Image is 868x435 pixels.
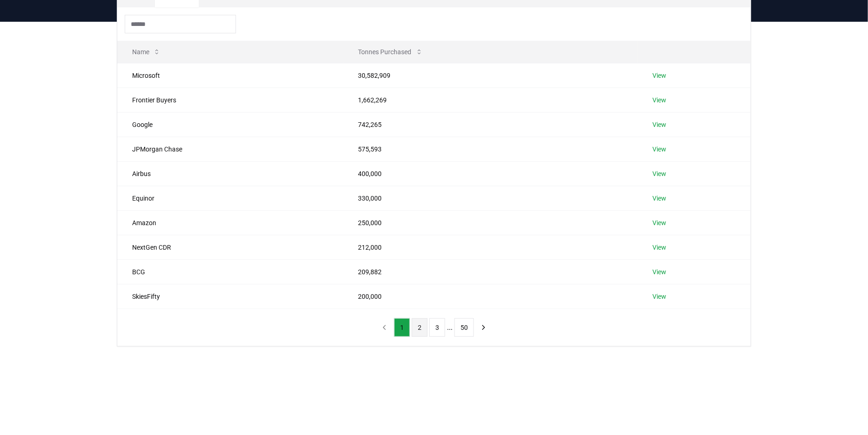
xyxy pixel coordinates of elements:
td: 200,000 [344,284,638,309]
button: 1 [394,318,410,337]
td: 575,593 [344,137,638,161]
button: 50 [454,318,474,337]
a: View [652,169,666,178]
button: Tonnes Purchased [351,43,430,61]
a: View [652,120,666,129]
a: View [652,71,666,80]
button: 2 [412,318,428,337]
td: 1,662,269 [344,88,638,112]
button: Name [125,43,168,61]
td: Airbus [117,161,344,186]
td: Frontier Buyers [117,88,344,112]
a: View [652,194,666,203]
a: View [652,292,666,301]
td: NextGen CDR [117,235,344,259]
button: next page [476,318,491,337]
td: 212,000 [344,235,638,259]
a: View [652,267,666,277]
a: View [652,243,666,252]
td: 400,000 [344,161,638,186]
td: 330,000 [344,186,638,210]
td: Google [117,112,344,137]
td: SkiesFifty [117,284,344,309]
li: ... [447,322,453,333]
td: Microsoft [117,63,344,88]
td: JPMorgan Chase [117,137,344,161]
a: View [652,218,666,227]
a: View [652,145,666,154]
button: 3 [429,318,445,337]
td: 742,265 [344,112,638,137]
td: BCG [117,259,344,284]
td: Equinor [117,186,344,210]
td: 209,882 [344,259,638,284]
td: 30,582,909 [344,63,638,88]
td: 250,000 [344,210,638,235]
td: Amazon [117,210,344,235]
a: View [652,95,666,105]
